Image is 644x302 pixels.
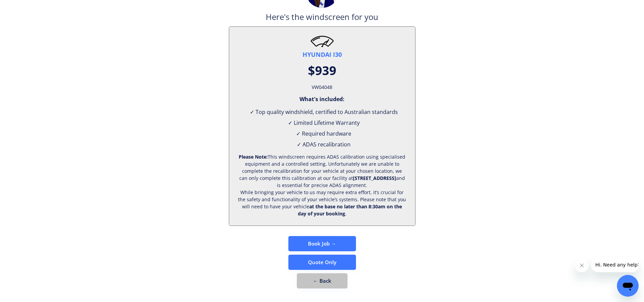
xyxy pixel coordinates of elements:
div: What's included: [300,95,344,103]
div: ✓ Top quality windshield, certified to Australian standards ✓ Limited Lifetime Warranty ✓ Require... [238,107,407,150]
div: $939 [308,62,336,79]
span: Hi. Need any help? [4,5,49,10]
strong: Please Note: [239,154,268,160]
iframe: Button to launch messaging window [617,275,639,297]
div: HYUNDAI I30 [303,50,342,59]
strong: at the base no later than 8:30am on the day of your booking [298,203,404,217]
button: ← Back [297,273,348,288]
iframe: Message from company [591,257,639,272]
img: windscreen2.png [310,35,334,47]
div: This windscreen requires ADAS calibration using specialised equipment and a controlled setting. U... [238,153,407,217]
button: Quote Only [288,255,356,270]
strong: [STREET_ADDRESS] [353,175,396,181]
button: Book Job → [288,236,356,251]
div: VW04048 [312,83,332,92]
div: Here's the windscreen for you [266,11,378,26]
iframe: Close message [575,259,589,272]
